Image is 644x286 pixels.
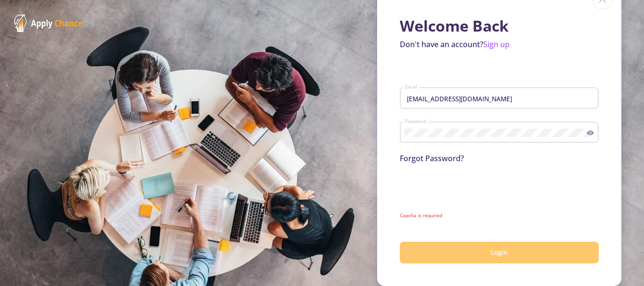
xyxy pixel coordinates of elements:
h1: Welcome Back [400,17,599,35]
img: ApplyChance Logo [14,14,83,32]
a: Forgot Password? [400,153,464,163]
a: Sign up [483,39,510,49]
iframe: reCAPTCHA [400,175,543,212]
mat-error: Capcha is required [400,212,599,219]
p: Don't have an account? [400,39,599,50]
button: Login [400,242,599,264]
span: Login [491,248,508,257]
